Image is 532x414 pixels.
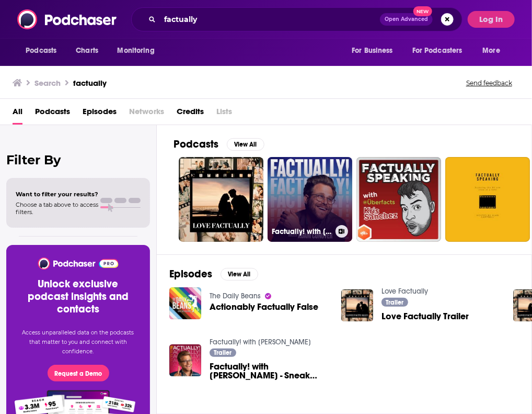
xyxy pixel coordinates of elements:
[37,258,119,270] img: Podchaser - Follow, Share and Rate Podcasts
[19,328,137,356] p: Access unparalleled data on the podcasts that matter to you and connect with confidence.
[117,43,154,58] span: Monitoring
[468,11,515,28] button: Log In
[76,43,98,58] span: Charts
[210,303,318,311] a: Actionably Factually False
[19,278,137,316] h3: Unlock exclusive podcast insights and contacts
[272,227,331,236] h3: Factually! with [PERSON_NAME]
[34,78,61,88] h3: Search
[227,138,264,151] button: View All
[160,11,380,28] input: Search podcasts, credits, & more...
[48,365,109,382] button: Request a Demo
[69,41,105,61] a: Charts
[73,78,107,88] h3: factually
[381,287,428,296] a: Love Factually
[352,43,393,58] span: For Business
[386,299,403,306] span: Trailer
[210,362,329,380] a: Factually! with Adam Conover - Sneak Peek!
[17,9,118,29] img: Podchaser - Follow, Share and Rate Podcasts
[412,43,462,58] span: For Podcasters
[210,362,329,380] span: Factually! with [PERSON_NAME] - Sneak Peek!
[169,267,258,281] a: EpisodesView All
[13,103,22,125] a: All
[129,103,164,125] span: Networks
[210,338,311,346] a: Factually! with Adam Conover
[6,152,150,167] h2: Filter By
[177,103,204,125] a: Credits
[83,103,117,125] a: Episodes
[385,17,428,22] span: Open Advanced
[413,6,432,16] span: New
[174,138,218,151] h2: Podcasts
[26,43,56,58] span: Podcasts
[406,41,478,61] button: open menu
[268,157,352,242] a: Factually! with [PERSON_NAME]
[169,287,201,319] img: Actionably Factually False
[131,7,462,31] div: Search podcasts, credits, & more...
[380,13,433,26] button: Open AdvancedNew
[18,41,70,61] button: open menu
[210,292,261,300] a: The Daily Beans
[216,103,232,125] span: Lists
[35,103,70,125] a: Podcasts
[16,201,98,216] span: Choose a tab above to access filters.
[463,79,515,87] button: Send feedback
[169,267,212,281] h2: Episodes
[344,41,406,61] button: open menu
[341,289,373,321] img: Love Factually Trailer
[483,43,501,58] span: More
[381,312,469,321] a: Love Factually Trailer
[16,191,98,198] span: Want to filter your results?
[169,344,201,376] img: Factually! with Adam Conover - Sneak Peek!
[174,138,264,151] a: PodcastsView All
[110,41,168,61] button: open menu
[476,41,514,61] button: open menu
[214,350,232,356] span: Trailer
[221,268,258,281] button: View All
